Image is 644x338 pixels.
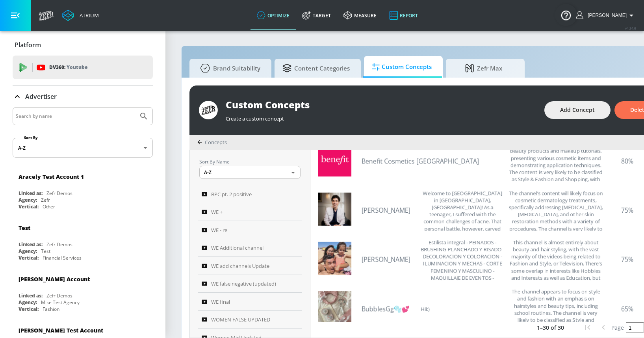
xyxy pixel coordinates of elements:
div: Vertical: [19,306,39,312]
span: Content Categories [282,59,350,78]
div: Custom Concepts [226,98,536,111]
div: TestLinked as:Zefr DemosAgency:TestVertical:Financial Services [13,218,153,263]
p: Youtube [67,63,87,71]
div: Agency: [19,197,37,203]
div: Estilista integral - PEINADOS - BRUSHING PLANCHADO Y RISADO - DECOLORACION Y COLORACION - ILUMINA... [421,239,504,280]
div: Fashion [43,306,59,312]
input: page [626,322,644,332]
label: Sort By [22,135,39,140]
p: 1–30 of 30 [537,323,564,332]
div: Aracely Test Account 1 [19,173,84,180]
span: WE - re [211,225,227,235]
a: Atrium [62,9,99,21]
span: v 4.24.0 [625,26,636,30]
div: Mike Test Agency [41,299,80,306]
div: [PERSON_NAME] Account [19,275,90,283]
button: [PERSON_NAME] [576,11,636,20]
div: Create a custom concept [226,111,536,122]
div: Linked as: [19,241,43,248]
div: Zefr Demos [46,190,72,197]
p: DV360: [49,63,87,72]
span: WE Additional channel [211,243,264,253]
a: [PERSON_NAME] [362,206,417,215]
div: Aracely Test Account 1Linked as:Zefr DemosAgency:ZefrVertical:Other [13,167,153,212]
span: WE add channels Update [211,261,269,271]
button: Open Resource Center [555,4,577,26]
div: A-Z [13,138,153,158]
div: [PERSON_NAME] Test Account [19,327,103,334]
div: This channel is almost entirely about beauty and hair styling, with the vast majority of the vide... [509,239,604,280]
span: Custom Concepts [372,58,432,76]
div: Advertiser [13,85,153,108]
div: A-Z [199,166,301,179]
a: WE Additional channel [198,239,302,257]
a: Benefit Cosmetics [GEOGRAPHIC_DATA] [362,157,479,165]
span: Concepts [205,139,227,146]
div: Vertical: [19,203,39,210]
a: WE - re [198,221,302,239]
div: Agency: [19,299,37,306]
a: [PERSON_NAME] [362,255,417,264]
div: Concepts [197,139,227,146]
img: UCBLpqGjQc8wWnGAZN7nsRYQ [318,193,351,226]
a: WE false negative (updated) [198,275,302,293]
img: UCqA3xw5h68aOllieY7cN-sA [318,291,351,324]
div: Vertical: [19,254,39,261]
a: BubblesGg🫧💕 [362,305,417,313]
div: Test [19,224,30,232]
div: Atrium [76,12,99,19]
span: WE final [211,297,230,306]
div: Other [43,203,55,210]
div: Financial Services [43,254,82,261]
div: Zefr Demos [46,292,72,299]
img: UCZsYpmY__AyeMC-0u2PK9JA [318,242,351,275]
span: BPC pt. 2 positive [211,189,252,199]
div: [PERSON_NAME] AccountLinked as:Zefr DemosAgency:Mike Test AgencyVertical:Fashion [13,269,153,314]
span: login as: aracely.alvarenga@zefr.com [585,13,627,18]
span: WE + [211,207,223,217]
span: Zefr Max [454,59,514,78]
span: WOMEN FALSE UPDATED [211,315,270,324]
a: BPC pt. 2 positive [198,185,302,203]
a: measure [337,1,383,30]
div: DV360: Youtube [13,56,153,79]
div: Linked as: [19,292,43,299]
button: Add Concept [544,101,611,119]
div: Zefr Demos [46,241,72,248]
a: WE add channels Update [198,257,302,275]
div: Welcome to Qazi Cosmetic Center in Orange County, CA! As a teenager, I suffered with the common c... [421,189,504,231]
a: WE final [198,293,302,311]
div: The channel’s content will likely focus on cosmetic dermatology treatments, specifically addressi... [509,189,604,231]
a: Report [383,1,424,30]
a: optimize [251,1,296,30]
a: WOMEN FALSE UPDATED [198,311,302,329]
span: WE false negative (updated) [211,279,276,288]
input: Search by name [16,111,135,121]
span: Brand Suitability [197,59,260,78]
div: Agency: [19,248,37,254]
div: Zefr [41,197,50,203]
a: WE + [198,203,302,221]
p: Sort By Name [199,158,301,166]
span: Add Concept [560,105,595,115]
p: Platform [15,41,41,49]
div: Platform [13,34,153,56]
img: UCYU4DbVCzVY97D0eAJJmJ4A [318,143,351,176]
p: Advertiser [25,92,57,101]
a: Target [296,1,337,30]
div: The channel is primarily focused on beauty products and makeup tutorials, presenting various cosm... [509,140,604,182]
div: Test [41,248,50,254]
div: Hii:) [421,288,430,329]
div: Linked as: [19,190,43,197]
div: The channel appears to focus on style and fashion with an emphasis on hairstyles and beauty tips,... [509,288,604,329]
